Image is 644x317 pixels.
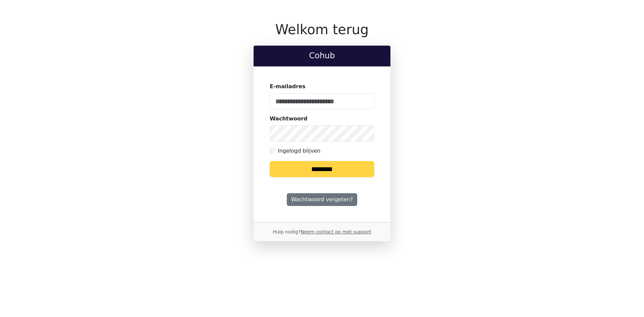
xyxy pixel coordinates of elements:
[278,147,320,155] label: Ingelogd blijven
[270,83,306,91] label: E-mailadres
[273,229,371,234] small: Hulp nodig?
[254,21,390,38] h1: Welkom terug
[270,115,308,123] label: Wachtwoord
[287,193,357,206] a: Wachtwoord vergeten?
[259,51,385,61] h2: Cohub
[301,229,371,234] a: Neem contact op met support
